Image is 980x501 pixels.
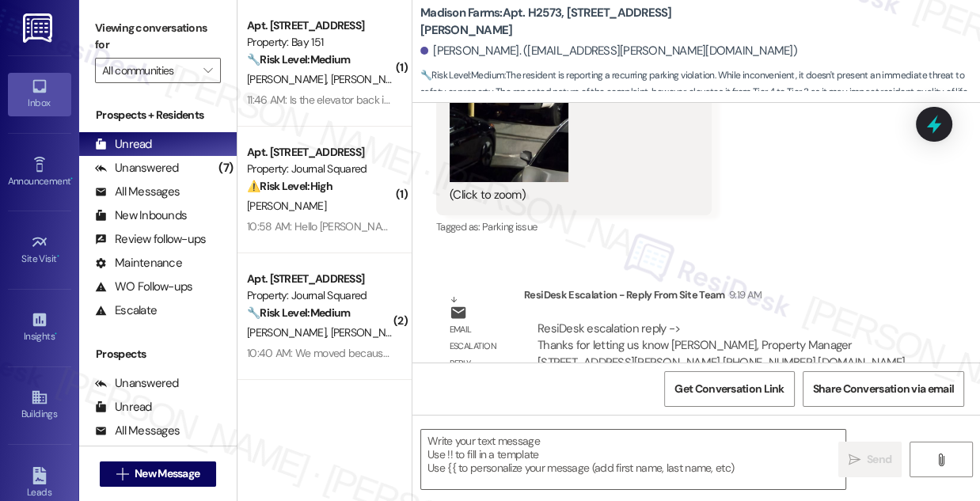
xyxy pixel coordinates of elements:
[867,451,891,468] span: Send
[247,346,539,360] div: 10:40 AM: We moved because of personal reasons due to work
[100,461,217,487] button: New Message
[247,52,350,66] strong: 🔧 Risk Level: Medium
[247,199,326,213] span: [PERSON_NAME]
[8,229,71,271] a: Site Visit •
[95,16,221,58] label: Viewing conversations for
[102,58,196,83] input: All communities
[23,13,55,43] img: ResiDesk Logo
[79,107,237,123] div: Prospects + Residents
[450,24,568,182] button: Zoom image
[116,468,128,480] i: 
[524,287,923,309] div: ResiDesk Escalation - Reply From Site Team
[95,302,157,319] div: Escalate
[95,160,179,176] div: Unanswered
[247,219,890,233] div: 10:58 AM: Hello [PERSON_NAME], no one is responding regarding referral credit request. Can I have...
[247,325,331,340] span: [PERSON_NAME]
[537,321,906,387] div: ResiDesk escalation reply -> Thanks for letting us know [PERSON_NAME], Property Manager [STREET_A...
[95,399,152,416] div: Unread
[247,161,393,177] div: Property: Journal Squared
[935,454,947,466] i: 
[203,64,212,77] i: 
[8,384,71,427] a: Buildings
[849,454,860,466] i: 
[247,34,393,51] div: Property: Bay 151
[95,423,180,439] div: All Messages
[838,442,902,477] button: Send
[95,279,192,295] div: WO Follow-ups
[55,328,57,340] span: •
[95,375,179,392] div: Unanswered
[95,136,152,153] div: Unread
[331,325,410,340] span: [PERSON_NAME]
[664,371,794,407] button: Get Conversation Link
[420,43,797,59] div: [PERSON_NAME]. ([EMAIL_ADDRESS][PERSON_NAME][DOMAIN_NAME])
[135,465,199,482] span: New Message
[420,67,980,101] span: : The resident is reporting a recurring parking violation. While inconvenient, it doesn't present...
[674,381,784,397] span: Get Conversation Link
[247,306,350,320] strong: 🔧 Risk Level: Medium
[450,321,511,372] div: Email escalation reply
[247,287,393,304] div: Property: Journal Squared
[247,72,331,86] span: [PERSON_NAME]
[8,73,71,116] a: Inbox
[436,215,712,238] div: Tagged as:
[803,371,964,407] button: Share Conversation via email
[725,287,762,303] div: 9:19 AM
[247,93,424,107] div: 11:46 AM: Is the elevator back in service
[247,271,393,287] div: Apt. [STREET_ADDRESS]
[420,69,504,82] strong: 🔧 Risk Level: Medium
[420,5,737,39] b: Madison Farms: Apt. H2573, [STREET_ADDRESS][PERSON_NAME]
[331,72,410,86] span: [PERSON_NAME]
[95,184,180,200] div: All Messages
[247,17,393,34] div: Apt. [STREET_ADDRESS]
[70,173,73,184] span: •
[215,156,237,180] div: (7)
[95,207,187,224] div: New Inbounds
[482,220,537,233] span: Parking issue
[247,179,332,193] strong: ⚠️ Risk Level: High
[57,251,59,262] span: •
[8,306,71,349] a: Insights •
[813,381,954,397] span: Share Conversation via email
[247,144,393,161] div: Apt. [STREET_ADDRESS]
[95,231,206,248] div: Review follow-ups
[95,255,182,271] div: Maintenance
[79,346,237,362] div: Prospects
[450,187,686,203] div: (Click to zoom)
